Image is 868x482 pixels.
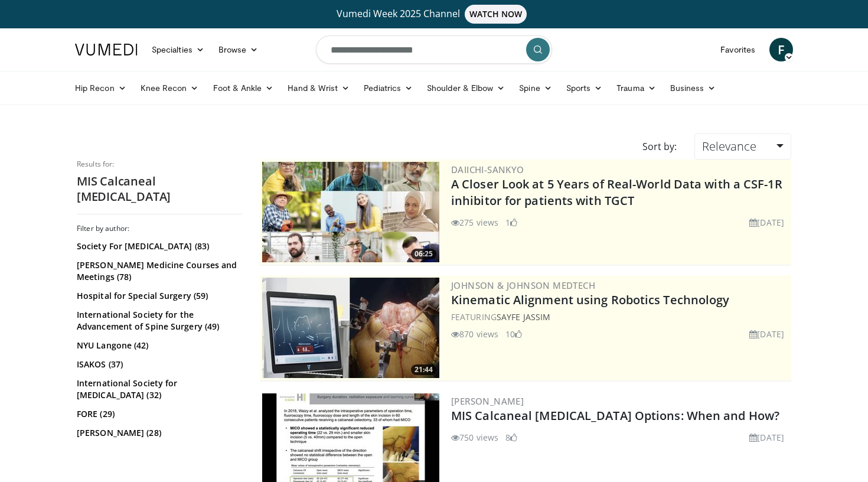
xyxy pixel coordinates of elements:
[77,377,239,401] a: International Society for [MEDICAL_DATA] (32)
[694,133,791,159] a: Relevance
[77,5,791,24] a: Vumedi Week 2025 ChannelWATCH NOW
[749,431,784,444] li: [DATE]
[465,5,527,24] span: WATCH NOW
[451,292,730,308] a: Kinematic Alignment using Robotics Technology
[133,76,206,100] a: Knee Recon
[451,176,782,209] a: A Closer Look at 5 Years of Real-World Data with a CSF-1R inhibitor for patients with TGCT
[77,224,242,233] h3: Filter by author:
[206,76,281,100] a: Foot & Ankle
[505,216,517,229] li: 1
[75,44,138,56] img: VuMedi Logo
[280,76,357,100] a: Hand & Wrist
[77,240,239,252] a: Society For [MEDICAL_DATA] (83)
[77,408,239,420] a: FORE (29)
[505,431,517,444] li: 8
[497,311,550,323] a: Sayfe Jassim
[262,278,439,378] a: 21:44
[316,35,552,64] input: Search topics, interventions
[77,159,242,169] p: Results for:
[634,133,686,159] div: Sort by:
[559,76,610,100] a: Sports
[451,328,498,340] li: 870 views
[77,359,239,370] a: ISAKOS (37)
[609,76,663,100] a: Trauma
[451,408,779,424] a: MIS Calcaneal [MEDICAL_DATA] Options: When and How?
[77,427,239,439] a: [PERSON_NAME] (28)
[451,216,498,229] li: 275 views
[411,364,436,375] span: 21:44
[451,311,789,323] div: FEATURING
[357,76,420,100] a: Pediatrics
[77,259,239,283] a: [PERSON_NAME] Medicine Courses and Meetings (78)
[145,38,211,61] a: Specialties
[512,76,559,100] a: Spine
[749,216,784,229] li: [DATE]
[411,249,436,259] span: 06:25
[451,279,595,291] a: Johnson & Johnson MedTech
[713,38,762,61] a: Favorites
[451,164,524,175] a: Daiichi-Sankyo
[211,38,266,61] a: Browse
[451,431,498,444] li: 750 views
[420,76,512,100] a: Shoulder & Elbow
[702,138,756,154] span: Relevance
[77,290,239,302] a: Hospital for Special Surgery (59)
[451,395,524,407] a: [PERSON_NAME]
[262,278,439,378] img: 85482610-0380-4aae-aa4a-4a9be0c1a4f1.300x170_q85_crop-smart_upscale.jpg
[505,328,522,340] li: 10
[77,340,239,351] a: NYU Langone (42)
[262,162,439,262] img: 93c22cae-14d1-47f0-9e4a-a244e824b022.png.300x170_q85_crop-smart_upscale.jpg
[769,38,793,61] a: F
[77,309,239,333] a: International Society for the Advancement of Spine Surgery (49)
[262,162,439,262] a: 06:25
[749,328,784,340] li: [DATE]
[663,76,723,100] a: Business
[68,76,133,100] a: Hip Recon
[77,174,242,204] h2: MIS Calcaneal [MEDICAL_DATA]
